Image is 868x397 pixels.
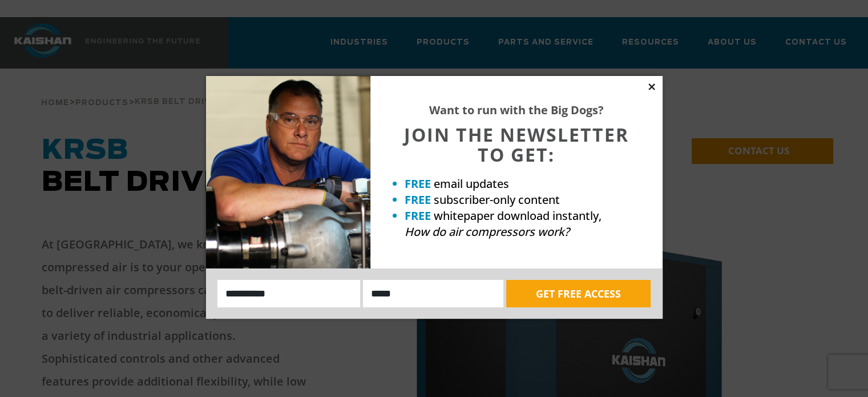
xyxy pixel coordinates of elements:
[506,280,651,307] button: GET FREE ACCESS
[405,176,431,191] strong: FREE
[434,208,601,223] span: whitepaper download instantly,
[363,280,503,307] input: Email
[217,280,361,307] input: Name:
[647,82,657,92] button: Close
[434,192,560,207] span: subscriber-only content
[429,102,604,118] strong: Want to run with the Big Dogs?
[405,192,431,207] strong: FREE
[404,122,629,167] span: JOIN THE NEWSLETTER TO GET:
[405,224,570,239] em: How do air compressors work?
[434,176,509,191] span: email updates
[405,208,431,223] strong: FREE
